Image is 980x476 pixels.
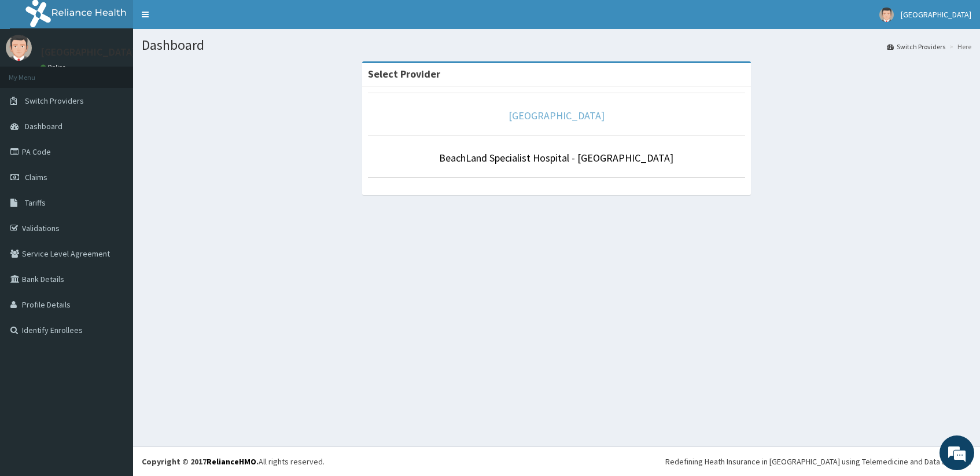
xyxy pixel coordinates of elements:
[142,38,971,53] h1: Dashboard
[25,172,47,182] span: Claims
[142,456,259,467] strong: Copyright © 2017 .
[6,35,32,61] img: User Image
[665,456,971,467] div: Redefining Heath Insurance in [GEOGRAPHIC_DATA] using Telemedicine and Data Science!
[509,109,605,122] a: [GEOGRAPHIC_DATA]
[40,63,68,71] a: Online
[440,151,674,164] a: BeachLand Specialist Hospital - [GEOGRAPHIC_DATA]
[25,96,84,106] span: Switch Providers
[133,446,980,476] footer: All rights reserved.
[207,456,256,467] a: RelianceHMO
[879,8,894,22] img: User Image
[368,67,440,80] strong: Select Provider
[25,197,46,208] span: Tariffs
[40,47,136,57] p: [GEOGRAPHIC_DATA]
[901,9,971,20] span: [GEOGRAPHIC_DATA]
[887,42,945,52] a: Switch Providers
[946,42,971,52] li: Here
[25,121,62,131] span: Dashboard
